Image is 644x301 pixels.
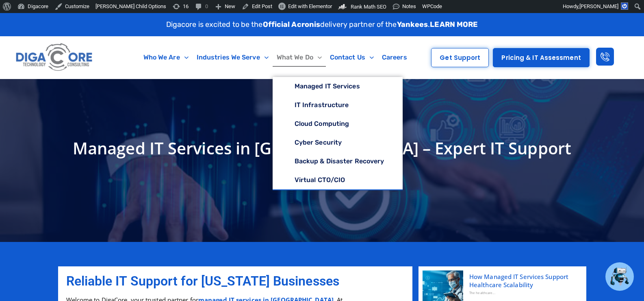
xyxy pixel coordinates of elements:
span: Pricing & IT Assessment [501,55,581,61]
a: What We Do [273,48,326,67]
a: Industries We Serve [193,48,273,67]
a: LEARN MORE [430,20,478,29]
span: Edit with Elementor [288,3,332,9]
h1: Managed IT Services in [GEOGRAPHIC_DATA] – Expert IT Support by DigaCore [62,136,582,185]
a: Cyber Security [273,133,403,152]
a: Careers [378,48,411,67]
a: Who We Are [139,48,193,67]
a: Cloud Computing [273,114,403,133]
span: Get Support [440,55,480,61]
a: IT Infrastructure [273,96,403,114]
a: Get Support [431,48,489,67]
span: Rank Math SEO [351,4,386,10]
strong: Official Acronis [263,20,321,29]
span: [PERSON_NAME] [579,3,618,9]
p: Digacore is excited to be the delivery partner of the . [166,19,478,30]
a: Managed IT Services [273,77,403,96]
img: Digacore logo 1 [14,40,95,75]
a: Virtual CTO/CIO [273,171,403,189]
nav: Menu [129,48,422,67]
a: Pricing & IT Assessment [493,48,589,67]
div: The healthcare... [469,289,576,297]
strong: Yankees [397,20,428,29]
a: How Managed IT Services Support Healthcare Scalability [469,272,576,289]
h2: Reliable IT Support for [US_STATE] Businesses [66,275,404,288]
ul: What We Do [273,77,403,190]
a: Backup & Disaster Recovery [273,152,403,171]
a: Contact Us [326,48,378,67]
